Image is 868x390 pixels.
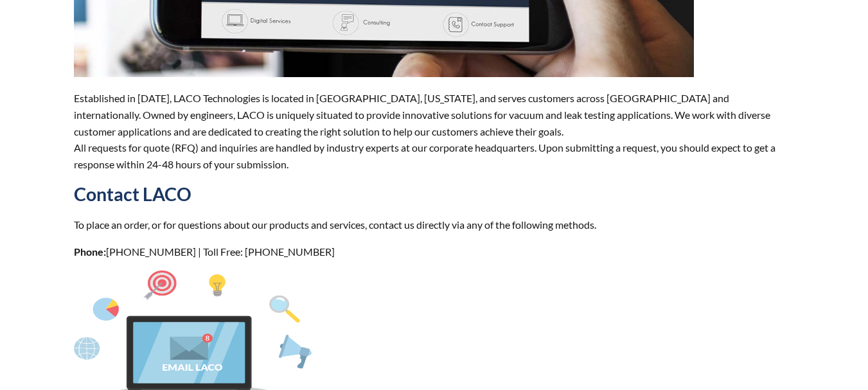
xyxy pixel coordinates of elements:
[74,217,794,233] p: To place an order, or for questions about our products and services, contact us directly via any ...
[74,245,106,258] strong: Phone:
[74,244,794,260] p: [PHONE_NUMBER] | Toll Free: [PHONE_NUMBER]
[74,90,794,172] p: Established in [DATE], LACO Technologies is located in [GEOGRAPHIC_DATA], [US_STATE], and serves ...
[74,183,191,205] strong: Contact LACO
